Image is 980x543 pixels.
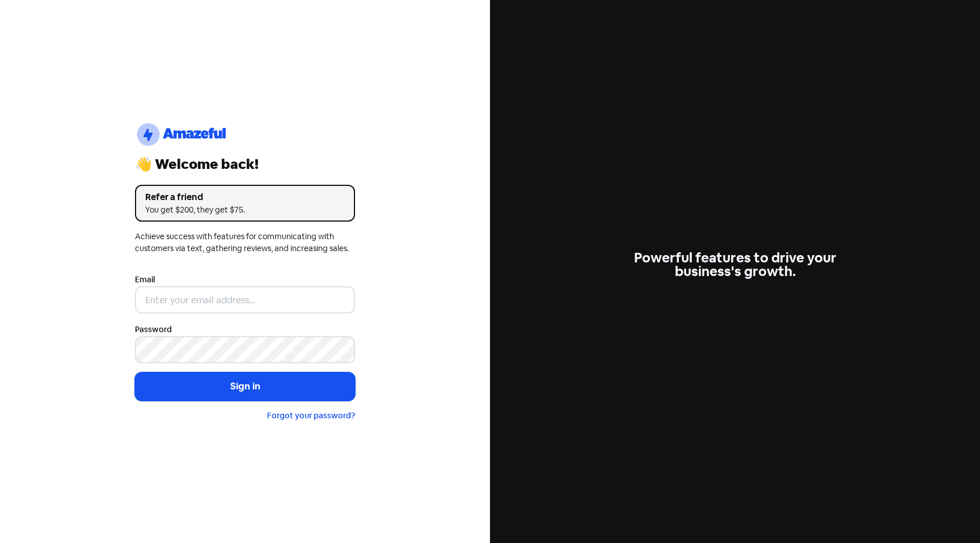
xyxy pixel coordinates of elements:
div: Refer a friend [145,190,345,204]
label: Email [135,274,155,286]
input: Enter your email address... [135,286,355,313]
div: 👋 Welcome back! [135,158,355,171]
div: Powerful features to drive your business's growth. [625,251,845,278]
a: Forgot your password? [267,410,355,421]
button: Sign in [135,372,355,401]
label: Password [135,324,172,336]
div: Achieve success with features for communicating with customers via text, gathering reviews, and i... [135,231,355,254]
div: You get $200, they get $75. [145,204,345,216]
